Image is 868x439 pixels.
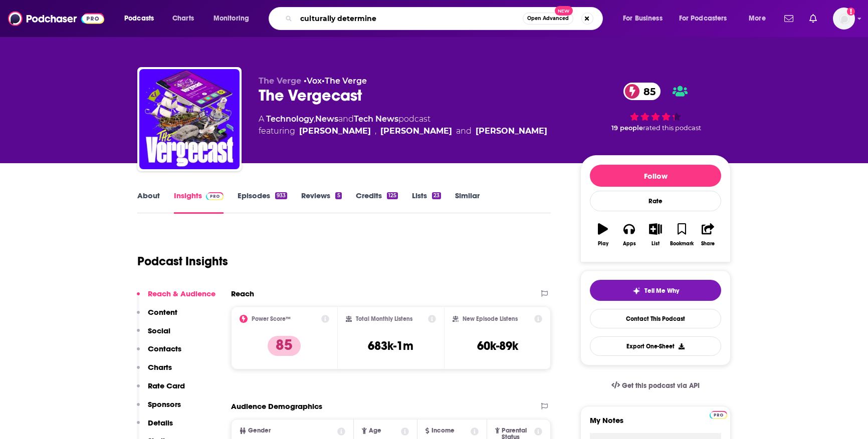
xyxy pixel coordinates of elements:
button: Details [137,418,173,436]
a: Episodes933 [238,191,287,214]
button: Open AdvancedNew [523,13,573,25]
div: Rate [590,191,721,211]
button: Contacts [137,344,181,362]
a: Charts [166,11,200,27]
a: 85 [623,83,661,100]
a: Reviews5 [301,191,341,214]
button: open menu [616,11,675,27]
img: tell me why sparkle [632,287,640,295]
div: 125 [387,192,398,199]
span: More [749,12,766,26]
span: Get this podcast via API [622,381,700,390]
button: Charts [137,362,172,381]
p: Rate Card [148,381,185,390]
a: Contact This Podcast [590,309,721,328]
button: open menu [206,11,262,27]
a: Show notifications dropdown [780,10,797,27]
img: Podchaser Pro [710,411,727,419]
h1: Podcast Insights [137,254,228,269]
span: Open Advanced [527,16,569,21]
p: Contacts [148,344,181,353]
input: Search podcasts, credits, & more... [296,11,523,27]
button: open menu [673,11,742,27]
p: Reach & Audience [148,289,215,298]
h2: New Episode Listens [463,315,518,322]
a: Credits125 [356,191,398,214]
p: Details [148,418,173,427]
div: Bookmark [670,241,694,247]
button: open menu [117,11,167,27]
span: • [304,76,322,86]
div: 23 [432,192,441,199]
button: Sponsors [137,399,181,418]
p: Sponsors [148,399,181,409]
label: My Notes [590,415,721,433]
p: Content [148,307,177,317]
a: Get this podcast via API [603,373,708,398]
button: Reach & Audience [137,289,215,307]
a: Nilay Patel [380,125,452,137]
button: Share [695,217,721,253]
div: List [652,241,660,247]
button: Bookmark [669,217,695,253]
button: tell me why sparkleTell Me Why [590,280,721,301]
div: 933 [275,192,287,199]
span: and [338,114,354,124]
button: Follow [590,165,721,187]
span: For Podcasters [679,12,727,26]
span: Logged in as megcassidy [833,8,855,30]
span: Podcasts [124,12,154,26]
a: Pro website [710,409,727,419]
a: Tech News [354,114,398,124]
div: Play [598,241,608,247]
button: open menu [742,11,778,27]
h2: Reach [231,289,254,298]
span: Gender [248,427,271,434]
span: Age [369,427,381,434]
div: 5 [335,192,341,199]
svg: Add a profile image [847,8,855,16]
span: • [322,76,367,86]
a: Alex Cranz [476,125,547,137]
div: Share [701,241,715,247]
img: Podchaser - Follow, Share and Rate Podcasts [8,9,104,28]
a: Technology [266,114,314,124]
img: Podchaser Pro [206,192,224,200]
span: 19 people [611,124,643,132]
a: InsightsPodchaser Pro [174,191,224,214]
p: Social [148,326,170,335]
button: Social [137,326,170,344]
a: Show notifications dropdown [805,10,821,27]
p: Charts [148,362,172,372]
div: 85 19 peoplerated this podcast [580,76,731,138]
a: News [315,114,338,124]
a: Similar [455,191,480,214]
h2: Audience Demographics [231,401,322,411]
span: Tell Me Why [644,287,679,295]
button: Rate Card [137,381,185,399]
span: New [555,6,573,16]
h3: 60k-89k [477,338,518,353]
span: 85 [633,83,661,100]
span: rated this podcast [643,124,701,132]
div: A podcast [259,113,547,137]
button: Apps [616,217,642,253]
a: Vox [307,76,322,86]
span: Monitoring [213,12,249,26]
span: Charts [172,12,194,26]
span: , [314,114,315,124]
span: , [375,125,376,137]
button: Show profile menu [833,8,855,30]
span: and [456,125,472,137]
h3: 683k-1m [368,338,413,353]
img: The Vergecast [139,69,240,169]
div: Search podcasts, credits, & more... [278,7,612,30]
button: Export One-Sheet [590,336,721,356]
a: Lists23 [412,191,441,214]
div: Apps [623,241,636,247]
a: [PERSON_NAME] [299,125,371,137]
button: Content [137,307,177,326]
p: 85 [268,336,301,356]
